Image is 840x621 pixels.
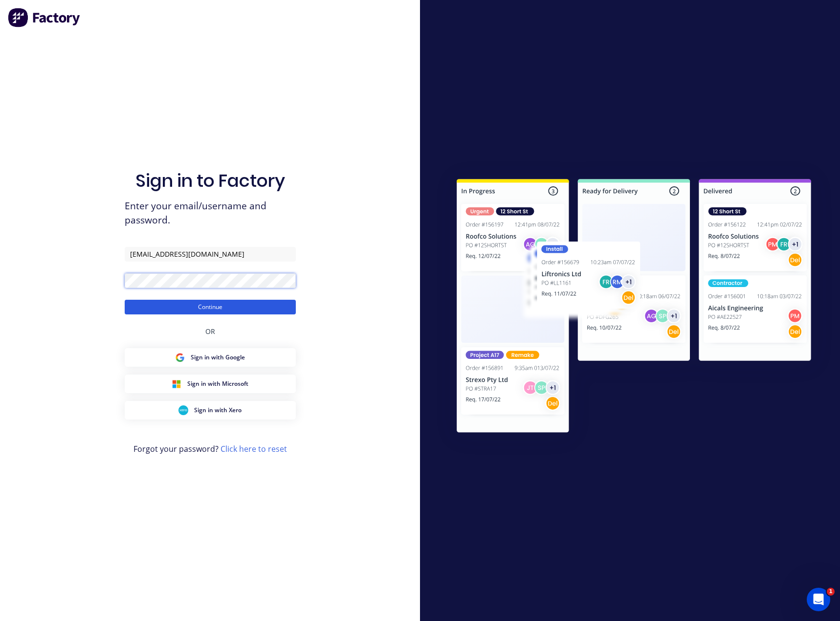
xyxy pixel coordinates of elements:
[221,444,287,454] a: Click here to reset
[178,405,188,415] img: Xero Sign in
[133,443,287,455] span: Forgot your password?
[125,375,296,393] button: Microsoft Sign inSign in with Microsoft
[175,353,185,362] img: Google Sign in
[125,348,296,367] button: Google Sign inSign in with Google
[435,159,833,456] img: Sign in
[807,588,830,611] iframe: Intercom live chat
[827,588,835,596] span: 1
[205,314,215,348] div: OR
[125,401,296,420] button: Xero Sign inSign in with Xero
[172,379,181,389] img: Microsoft Sign in
[194,406,242,415] span: Sign in with Xero
[125,247,296,262] input: Email/Username
[125,199,296,227] span: Enter your email/username and password.
[191,353,245,362] span: Sign in with Google
[125,300,296,314] button: Continue
[8,8,81,27] img: Factory
[135,170,285,191] h1: Sign in to Factory
[187,379,248,388] span: Sign in with Microsoft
